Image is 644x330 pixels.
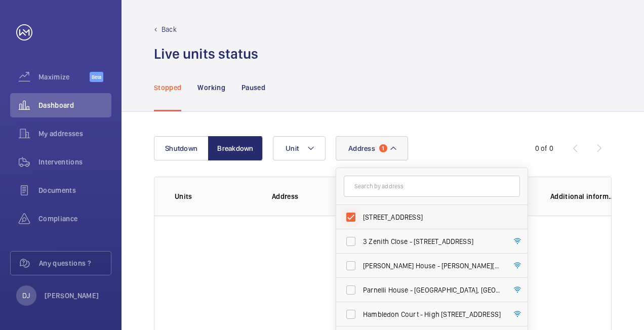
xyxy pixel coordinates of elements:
p: Address [272,191,357,201]
input: Search by address [344,176,520,197]
span: Dashboard [38,100,111,110]
p: Stopped [154,82,181,93]
span: 3 Zenith Close - [STREET_ADDRESS] [363,236,502,246]
span: My addresses [38,129,111,139]
span: Beta [90,72,103,82]
div: 0 of 0 [535,143,553,153]
p: [PERSON_NAME] [45,291,99,301]
span: Compliance [38,214,111,224]
span: Documents [38,185,111,195]
button: Unit [273,136,326,160]
button: Breakdown [208,136,263,160]
span: Any questions ? [39,258,111,268]
span: 1 [379,144,387,152]
span: Parnelli House - [GEOGRAPHIC_DATA], [GEOGRAPHIC_DATA] [363,285,502,295]
span: Unit [286,144,299,152]
span: [STREET_ADDRESS] [363,212,502,222]
span: Interventions [38,157,111,167]
span: Maximize [38,72,90,82]
p: Back [162,24,177,34]
span: [PERSON_NAME] House - [PERSON_NAME][GEOGRAPHIC_DATA] [363,261,502,271]
button: Shutdown [154,136,209,160]
button: Address1 [336,136,408,160]
h1: Live units status [154,45,258,63]
p: Working [197,82,225,93]
p: Units [175,191,256,201]
p: DJ [22,291,30,301]
p: Additional information [550,191,615,201]
span: Hambledon Court - High [STREET_ADDRESS] [363,309,502,319]
span: Address [348,144,375,152]
p: Paused [241,82,265,93]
